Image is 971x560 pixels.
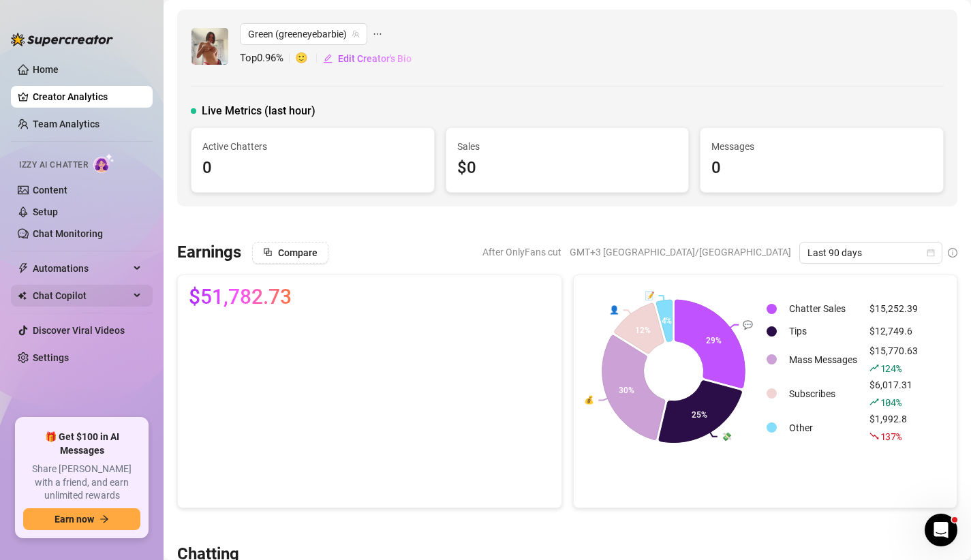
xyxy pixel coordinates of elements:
[33,64,59,75] a: Home
[784,321,863,342] td: Tips
[784,343,863,376] td: Mass Messages
[869,377,918,410] div: $6,017.31
[338,53,412,64] span: Edit Creator's Bio
[33,258,129,279] span: Automations
[784,298,863,320] td: Chatter Sales
[278,247,318,258] span: Compare
[352,30,360,38] span: team
[33,352,69,363] a: Settings
[925,514,957,546] iframe: Intercom live chat
[33,228,103,239] a: Chat Monitoring
[784,411,863,444] td: Other
[33,206,58,217] a: Setup
[33,185,67,196] a: Content
[570,242,791,262] span: GMT+3 [GEOGRAPHIC_DATA]/[GEOGRAPHIC_DATA]
[295,50,322,67] span: 🙂
[33,325,125,336] a: Discover Viral Videos
[784,377,863,410] td: Subscribes
[880,396,901,409] span: 104 %
[33,119,99,129] a: Team Analytics
[19,159,88,172] span: Izzy AI Chatter
[177,242,241,264] h3: Earnings
[202,103,315,119] span: Live Metrics (last hour)
[33,86,142,108] a: Creator Analytics
[322,48,412,69] button: Edit Creator's Bio
[948,248,957,258] span: info-circle
[869,431,879,441] span: fall
[248,24,359,44] span: Green (greeneyebarbie)
[263,247,273,257] span: block
[457,139,678,154] span: Sales
[23,463,140,503] span: Share [PERSON_NAME] with a friend, and earn unlimited rewards
[93,153,114,173] img: AI Chatter
[711,155,932,181] div: 0
[880,362,901,375] span: 124 %
[23,508,140,530] button: Earn nowarrow-right
[644,290,654,300] text: 📝
[869,343,918,376] div: $15,770.63
[869,301,918,316] div: $15,252.39
[18,291,27,300] img: Chat Copilot
[373,23,382,45] span: ellipsis
[880,430,901,443] span: 137 %
[240,50,295,67] span: Top 0.96 %
[457,155,678,181] div: $0
[584,394,594,405] text: 💰
[189,286,292,308] span: $51,782.73
[11,33,113,46] img: logo-BBDzfeDw.svg
[33,285,129,307] span: Chat Copilot
[722,431,732,441] text: 💸
[869,397,879,407] span: rise
[99,514,109,524] span: arrow-right
[23,431,140,457] span: 🎁 Get $100 in AI Messages
[743,320,753,330] text: 💬
[608,305,619,315] text: 👤
[807,243,934,263] span: Last 90 days
[711,139,932,154] span: Messages
[869,363,879,373] span: rise
[869,411,918,444] div: $1,992.8
[252,242,328,264] button: Compare
[323,54,333,63] span: edit
[202,139,423,154] span: Active Chatters
[202,155,423,181] div: 0
[18,263,29,274] span: thunderbolt
[927,249,935,257] span: calendar
[55,514,94,525] span: Earn now
[191,28,228,65] img: Green
[482,242,561,262] span: After OnlyFans cut
[869,324,918,339] div: $12,749.6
